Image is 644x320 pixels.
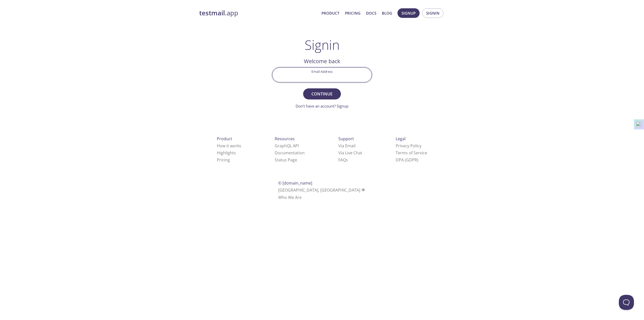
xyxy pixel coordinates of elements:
[366,10,376,16] a: Docs
[338,136,354,141] span: Support
[278,187,366,193] span: [GEOGRAPHIC_DATA], [GEOGRAPHIC_DATA]
[275,143,299,149] a: GraphQL API
[396,143,421,149] a: Privacy Policy
[321,10,339,16] a: Product
[305,37,340,52] h1: Signin
[426,10,439,16] span: Signin
[396,150,427,156] a: Terms of Service
[396,157,418,163] a: DPA (GDPR)
[272,57,372,65] h2: Welcome back
[199,9,317,17] a: testmail.app
[303,88,341,99] button: Continue
[338,143,355,149] a: Via Email
[382,10,392,16] a: Blog
[278,180,312,186] span: © [DOMAIN_NAME]
[275,157,297,163] a: Status Page
[199,9,225,17] strong: testmail
[217,136,232,141] span: Product
[401,10,416,16] span: Signup
[309,90,335,97] span: Continue
[345,10,360,16] a: Pricing
[217,150,236,156] a: Highlights
[338,157,348,163] a: FAQ
[275,136,295,141] span: Resources
[278,195,302,200] a: Who We Are
[296,103,348,109] a: Don't have an account? Signup
[275,150,305,156] a: Documentation
[217,143,241,149] a: How it works
[396,136,406,141] span: Legal
[346,157,348,163] span: s
[422,8,444,18] button: Signin
[397,8,420,18] button: Signup
[217,157,230,163] a: Pricing
[338,150,362,156] a: Via Live Chat
[619,295,634,310] iframe: Help Scout Beacon - Open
